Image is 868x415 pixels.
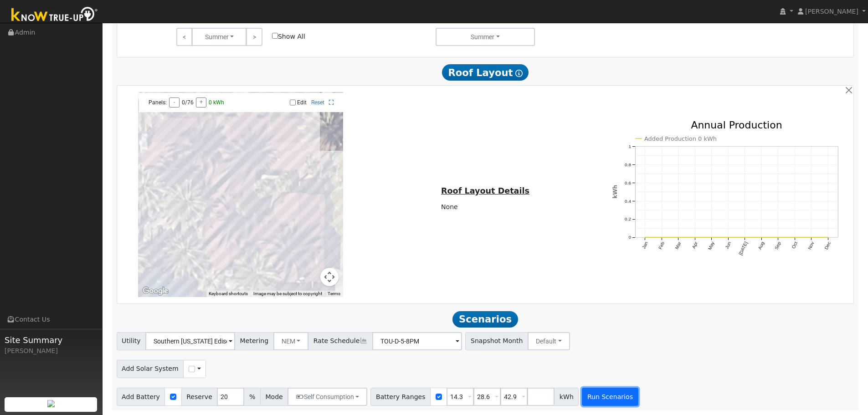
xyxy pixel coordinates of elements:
span: Utility [117,332,146,350]
button: NEM [273,332,309,350]
div: [PERSON_NAME] [5,346,98,356]
span: % [244,388,260,406]
button: Default [528,332,570,350]
span: Metering [235,332,274,350]
img: Know True-Up [7,5,103,26]
text: 1 [628,144,631,149]
text: 0.4 [625,199,631,204]
text: Jun [724,241,732,250]
text: May [707,241,715,251]
span: Add Battery [117,388,165,406]
a: Open this area in Google Maps (opens a new window) [140,285,170,297]
text: Apr [691,241,699,250]
circle: onclick="" [826,236,830,239]
text: Oct [791,241,799,250]
text: [DATE] [738,241,749,256]
button: + [196,97,206,108]
span: Roof Layout [442,64,529,81]
label: Edit [297,99,307,106]
text: Jan [641,241,649,250]
span: Reserve [181,388,218,406]
text: Added Production 0 kWh [644,135,717,142]
button: Keyboard shortcuts [209,291,248,297]
span: [PERSON_NAME] [805,8,858,15]
button: - [169,97,180,108]
span: Mode [260,388,288,406]
a: > [246,28,262,46]
text: Sep [774,241,782,251]
span: Image may be subject to copyright [253,291,322,296]
span: 0 kWh [209,99,224,106]
text: 0.2 [625,217,631,222]
text: Dec [824,241,832,251]
span: Scenarios [452,311,518,328]
span: Snapshot Month [465,332,528,350]
a: < [176,28,192,46]
a: Full Screen [329,99,334,106]
text: 0.6 [625,180,631,185]
circle: onclick="" [810,236,813,239]
span: 0/76 [182,99,194,106]
u: Roof Layout Details [441,186,529,195]
circle: onclick="" [677,236,680,239]
circle: onclick="" [643,236,647,239]
button: Run Scenarios [582,388,638,406]
text: Annual Production [691,119,782,131]
circle: onclick="" [760,236,763,239]
input: Show All [272,33,278,39]
input: Select a Utility [145,332,235,350]
text: Aug [757,241,765,251]
i: Show Help [515,70,523,77]
text: Mar [674,241,682,251]
button: Self Consumption [288,388,367,406]
label: Show All [272,32,305,41]
input: Select a Rate Schedule [372,332,462,350]
text: Nov [807,241,815,251]
a: Terms (opens in new tab) [328,291,340,296]
button: Summer [436,28,535,46]
circle: onclick="" [660,236,663,239]
circle: onclick="" [726,236,730,239]
span: Panels: [149,99,167,106]
button: Map camera controls [320,268,339,286]
span: Site Summary [5,334,98,346]
text: 0.8 [625,162,631,167]
text: 0 [628,235,631,240]
circle: onclick="" [693,236,697,239]
circle: onclick="" [743,236,747,239]
span: Add Solar System [117,360,184,378]
span: kWh [554,388,579,406]
img: Google [140,285,170,297]
circle: onclick="" [776,236,780,239]
circle: onclick="" [710,236,714,239]
text: Feb [657,241,665,251]
span: Battery Ranges [370,388,431,406]
td: None [439,201,531,214]
text: kWh [612,185,618,199]
img: retrieve [47,400,55,407]
a: Reset [311,99,324,106]
button: Summer [192,28,247,46]
circle: onclick="" [793,236,796,239]
span: Rate Schedule [308,332,373,350]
